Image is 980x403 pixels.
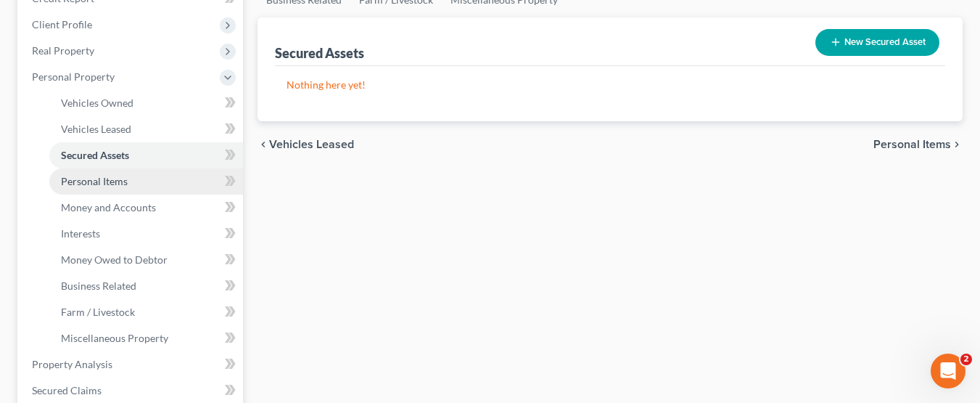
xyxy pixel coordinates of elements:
[49,299,243,325] a: Farm / Livestock
[61,253,168,266] span: Money Owed to Debtor
[49,325,243,351] a: Miscellaneous Property
[49,168,243,195] a: Personal Items
[61,227,100,240] span: Interests
[61,149,129,161] span: Secured Assets
[815,29,939,56] button: New Secured Asset
[49,142,243,168] a: Secured Assets
[32,70,115,83] span: Personal Property
[61,201,156,213] span: Money and Accounts
[258,139,354,150] button: chevron_left Vehicles Leased
[49,273,243,299] a: Business Related
[61,175,128,187] span: Personal Items
[61,123,131,135] span: Vehicles Leased
[287,78,934,92] p: Nothing here yet!
[32,18,92,30] span: Client Profile
[20,351,243,378] a: Property Analysis
[49,195,243,221] a: Money and Accounts
[32,358,112,370] span: Property Analysis
[32,384,102,396] span: Secured Claims
[275,44,364,62] div: Secured Assets
[61,332,168,344] span: Miscellaneous Property
[61,280,136,292] span: Business Related
[951,139,963,150] i: chevron_right
[32,44,94,57] span: Real Property
[49,90,243,116] a: Vehicles Owned
[61,306,135,318] span: Farm / Livestock
[258,139,269,150] i: chevron_left
[49,221,243,247] a: Interests
[873,139,951,150] span: Personal Items
[49,247,243,273] a: Money Owed to Debtor
[931,354,965,388] iframe: Intercom live chat
[269,139,354,150] span: Vehicles Leased
[61,97,133,109] span: Vehicles Owned
[873,139,963,150] button: Personal Items chevron_right
[49,116,243,142] a: Vehicles Leased
[960,354,972,365] span: 2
